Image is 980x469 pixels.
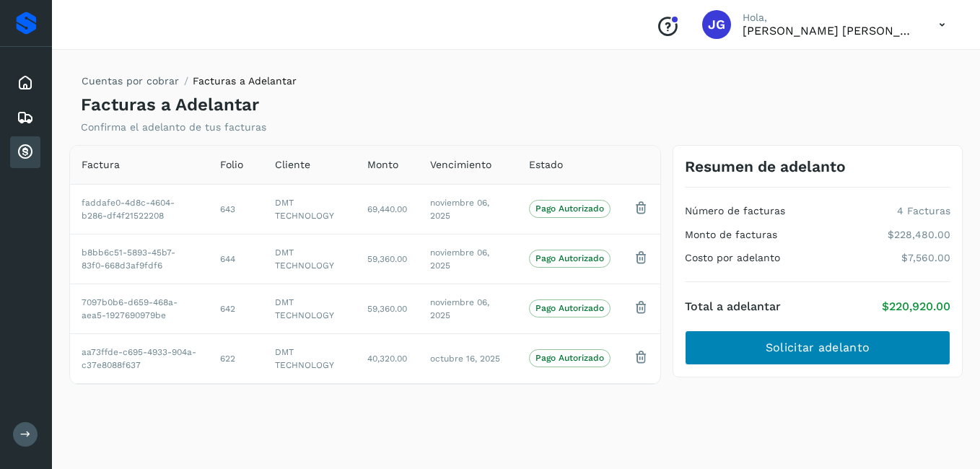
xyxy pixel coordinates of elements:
span: 40,320.00 [367,354,407,364]
td: DMT TECHNOLOGY [263,284,356,333]
h4: Costo por adelanto [685,252,780,264]
td: faddafe0-4d8c-4604-b286-df4f21522208 [70,184,209,234]
p: $7,560.00 [901,252,950,264]
h4: Número de facturas [685,205,785,217]
h4: Facturas a Adelantar [81,95,259,115]
p: $220,920.00 [882,299,950,313]
span: Facturas a Adelantar [193,75,297,87]
span: noviembre 06, 2025 [430,297,489,320]
p: Pago Autorizado [535,353,604,363]
h4: Monto de facturas [685,229,777,241]
td: b8bb6c51-5893-45b7-83f0-668d3af9fdf6 [70,234,209,284]
p: $228,480.00 [888,229,950,241]
nav: breadcrumb [81,74,297,95]
span: noviembre 06, 2025 [430,198,489,221]
p: 4 Facturas [897,205,950,217]
span: Solicitar adelanto [766,340,870,356]
div: Inicio [10,67,40,99]
div: Cuentas por cobrar [10,136,40,168]
td: DMT TECHNOLOGY [263,184,356,234]
h3: Resumen de adelanto [685,157,846,175]
td: 644 [209,234,263,284]
td: 642 [209,284,263,333]
td: 643 [209,184,263,234]
span: Monto [367,157,398,172]
span: 69,440.00 [367,204,407,214]
span: noviembre 06, 2025 [430,247,489,271]
p: JOSÉ GUADALUPE MINJARES GARCIA [743,24,916,38]
p: Pago Autorizado [535,203,604,214]
p: Hola, [743,12,916,24]
span: Estado [529,157,563,172]
span: Factura [82,157,120,172]
div: Embarques [10,102,40,133]
span: 59,360.00 [367,254,407,264]
p: Pago Autorizado [535,253,604,263]
td: aa73ffde-c695-4933-904a-c37e8088f637 [70,333,209,383]
span: Vencimiento [430,157,491,172]
td: 7097b0b6-d659-468a-aea5-1927690979be [70,284,209,333]
td: DMT TECHNOLOGY [263,333,356,383]
span: Cliente [275,157,310,172]
span: octubre 16, 2025 [430,354,500,364]
a: Cuentas por cobrar [82,75,179,87]
p: Confirma el adelanto de tus facturas [81,121,266,133]
span: Folio [220,157,243,172]
td: DMT TECHNOLOGY [263,234,356,284]
button: Solicitar adelanto [685,330,950,365]
h4: Total a adelantar [685,299,781,313]
td: 622 [209,333,263,383]
p: Pago Autorizado [535,303,604,313]
span: 59,360.00 [367,304,407,314]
